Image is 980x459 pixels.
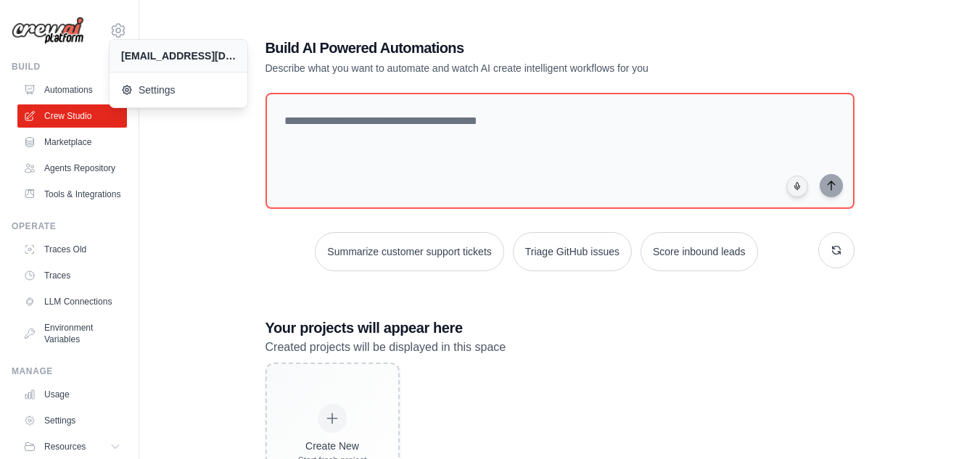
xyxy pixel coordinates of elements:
[17,264,127,287] a: Traces
[12,220,127,232] div: Operate
[17,131,127,154] a: Marketplace
[17,238,127,261] a: Traces Old
[121,83,236,97] span: Settings
[265,318,855,338] h3: Your projects will appear here
[641,232,758,271] button: Score inbound leads
[44,441,86,452] span: Resources
[12,17,84,45] img: Logo
[17,383,127,406] a: Usage
[12,61,127,73] div: Build
[17,316,127,351] a: Environment Variables
[265,338,855,357] p: Created projects will be displayed in this space
[17,157,127,180] a: Agents Repository
[12,365,127,377] div: Manage
[265,61,753,75] p: Describe what you want to automate and watch AI create intelligent workflows for you
[786,175,808,197] button: Click to speak your automation idea
[17,409,127,432] a: Settings
[513,232,632,271] button: Triage GitHub issues
[17,183,127,206] a: Tools & Integrations
[17,435,127,458] button: Resources
[17,78,127,102] a: Automations
[17,290,127,313] a: LLM Connections
[265,38,753,58] h1: Build AI Powered Automations
[315,232,503,271] button: Summarize customer support tickets
[818,232,855,268] button: Get new suggestions
[298,439,367,453] div: Create New
[121,49,236,63] div: [EMAIL_ADDRESS][DOMAIN_NAME]
[17,104,127,128] a: Crew Studio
